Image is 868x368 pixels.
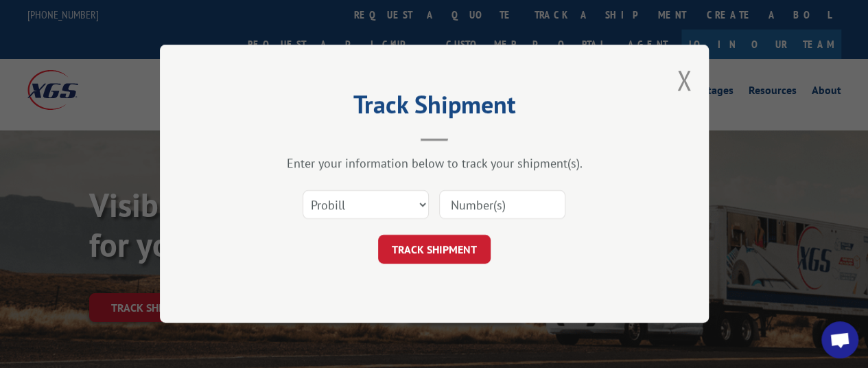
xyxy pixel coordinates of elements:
h2: Track Shipment [228,95,640,121]
button: Close modal [677,62,692,98]
div: Open chat [821,321,858,358]
input: Number(s) [439,191,565,220]
div: Enter your information below to track your shipment(s). [228,156,640,172]
button: TRACK SHIPMENT [378,235,491,264]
